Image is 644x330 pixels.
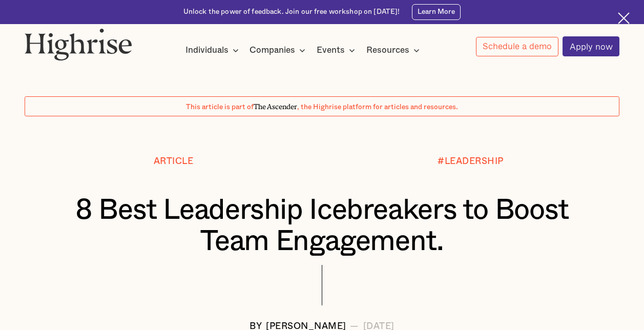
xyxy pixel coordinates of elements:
[185,44,228,56] div: Individuals
[412,4,461,19] a: Learn More
[250,44,295,56] div: Companies
[25,28,132,60] img: Highrise logo
[476,37,559,56] a: Schedule a demo
[183,7,400,17] div: Unlock the power of feedback. Join our free workshop on [DATE]!
[297,104,458,111] span: , the Highrise platform for articles and resources.
[563,36,619,56] a: Apply now
[254,101,297,109] span: The Ascender
[438,156,504,166] div: #LEADERSHIP
[317,44,345,56] div: Events
[50,195,595,258] h1: 8 Best Leadership Icebreakers to Boost Team Engagement.
[185,44,242,56] div: Individuals
[366,44,423,56] div: Resources
[317,44,358,56] div: Events
[250,44,308,56] div: Companies
[186,104,254,111] span: This article is part of
[366,44,409,56] div: Resources
[618,12,630,24] img: Cross icon
[154,156,194,166] div: Article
